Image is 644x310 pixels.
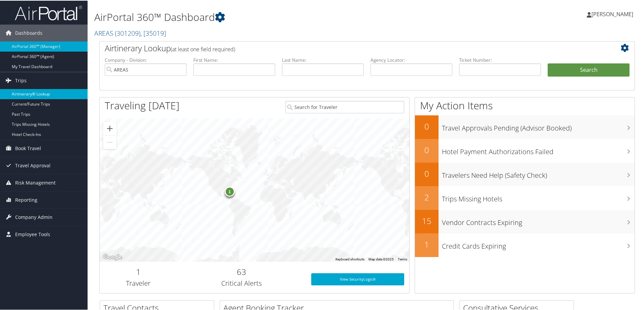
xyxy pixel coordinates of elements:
h3: Credit Cards Expiring [442,237,635,250]
a: 1Credit Cards Expiring [415,233,635,256]
h2: 0 [415,144,439,155]
input: Search for Traveler [285,100,404,113]
a: 2Trips Missing Hotels [415,186,635,209]
span: , [ 35019 ] [140,28,166,37]
span: Travel Approval [15,157,51,173]
a: Open this area in Google Maps (opens a new window) [101,252,124,261]
img: airportal-logo.png [15,4,82,20]
h1: My Action Items [415,98,635,112]
span: Company Admin [15,208,53,225]
h2: 63 [182,265,301,277]
label: Last Name: [282,56,364,63]
h3: Travel Approvals Pending (Advisor Booked) [442,119,635,132]
span: Employee Tools [15,225,50,242]
h1: AirPortal 360™ Dashboard [94,9,458,24]
span: ( 301209 ) [115,28,140,37]
label: Agency Locator: [371,56,452,63]
a: 0Travelers Need Help (Safety Check) [415,162,635,186]
span: Book Travel [15,139,41,156]
div: 1 [224,186,234,196]
button: Search [548,63,630,76]
h2: 0 [415,120,439,132]
span: Risk Management [15,174,56,191]
h2: 0 [415,167,439,179]
h2: 1 [105,265,172,277]
a: 15Vendor Contracts Expiring [415,209,635,233]
h3: Hotel Payment Authorizations Failed [442,143,635,156]
button: Zoom out [103,135,117,148]
h2: Airtinerary Lookup [105,42,585,53]
h3: Trips Missing Hotels [442,190,635,203]
span: [PERSON_NAME] [591,10,633,17]
a: AREAS [94,28,166,37]
button: Keyboard shortcuts [335,256,364,261]
h3: Traveler [105,278,172,287]
button: Zoom in [103,121,117,135]
h3: Vendor Contracts Expiring [442,214,635,227]
h2: 15 [415,215,439,226]
span: (at least one field required) [171,45,235,52]
span: Map data ©2025 [368,257,394,260]
a: Terms (opens in new tab) [398,257,407,260]
span: Trips [15,72,27,88]
label: Company - Division: [105,56,187,63]
span: Reporting [15,191,37,208]
label: Ticket Number: [459,56,541,63]
h2: 2 [415,191,439,202]
img: Google [101,252,124,261]
label: First Name: [193,56,275,63]
h2: 1 [415,238,439,250]
h1: Traveling [DATE] [105,98,180,112]
h3: Travelers Need Help (Safety Check) [442,167,635,179]
a: 0Hotel Payment Authorizations Failed [415,138,635,162]
h3: Critical Alerts [182,278,301,287]
a: 0Travel Approvals Pending (Advisor Booked) [415,115,635,138]
span: Dashboards [15,24,42,41]
a: [PERSON_NAME] [587,3,640,24]
a: View SecurityLogic® [311,273,404,285]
